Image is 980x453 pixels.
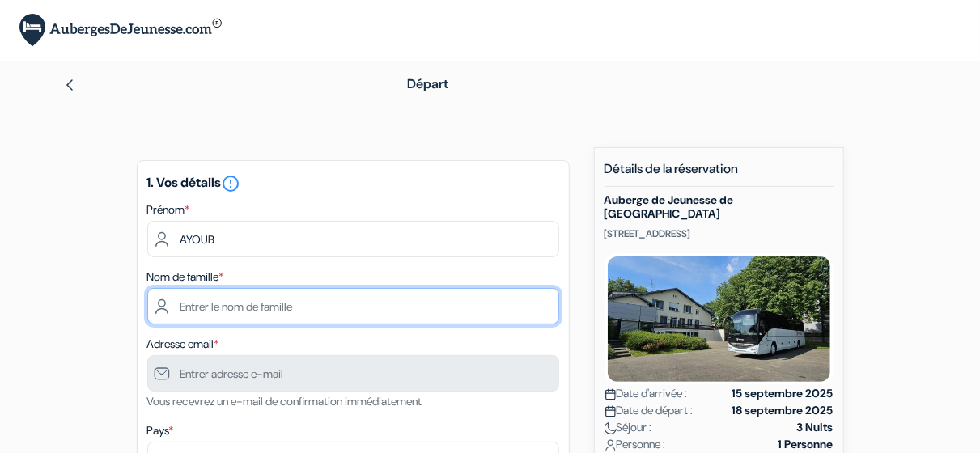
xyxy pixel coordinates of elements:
[407,75,448,92] span: Départ
[732,402,834,419] strong: 18 septembre 2025
[605,385,688,402] span: Date d'arrivée :
[147,336,219,353] label: Adresse email
[605,402,694,419] span: Date de départ :
[605,422,617,434] img: moon.svg
[222,174,241,193] i: error_outline
[605,436,666,453] span: Personne :
[605,227,834,240] p: [STREET_ADDRESS]
[797,419,834,436] strong: 3 Nuits
[19,14,222,47] img: AubergesDeJeunesse.com
[222,174,241,191] a: error_outline
[147,422,174,439] label: Pays
[147,288,559,324] input: Entrer le nom de famille
[605,388,617,400] img: calendar.svg
[147,201,190,218] label: Prénom
[147,174,559,193] h5: 1. Vos détails
[147,269,224,286] label: Nom de famille
[778,436,834,453] strong: 1 Personne
[605,405,617,417] img: calendar.svg
[732,385,834,402] strong: 15 septembre 2025
[605,161,834,187] h5: Détails de la réservation
[605,193,834,221] h5: Auberge de Jeunesse de [GEOGRAPHIC_DATA]
[605,439,617,451] img: user_icon.svg
[147,355,559,392] input: Entrer adresse e-mail
[147,221,559,257] input: Entrez votre prénom
[63,78,76,91] img: left_arrow.svg
[147,394,422,409] small: Vous recevrez un e-mail de confirmation immédiatement
[605,419,652,436] span: Séjour :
